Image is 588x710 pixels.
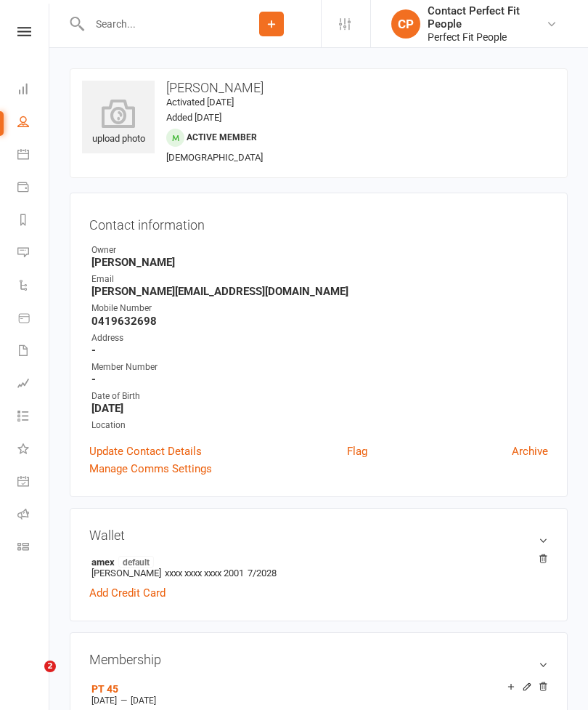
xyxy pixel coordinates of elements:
a: Archive [512,443,548,460]
div: Mobile Number [91,302,548,315]
h3: Contact information [89,212,548,233]
div: Address [91,331,548,345]
a: Add Credit Card [89,584,166,602]
time: Activated [DATE] [166,97,234,108]
h3: Wallet [89,528,548,543]
div: — [88,695,548,706]
span: Active member [187,132,257,142]
a: Payments [17,172,50,205]
div: Contact Perfect Fit People [428,4,546,31]
a: PT 45 [91,683,118,695]
div: Perfect Fit People [428,31,546,44]
h3: [PERSON_NAME] [82,81,555,95]
a: People [17,107,50,140]
span: 7/2028 [248,568,277,578]
li: [PERSON_NAME] [89,554,548,581]
time: Added [DATE] [166,112,221,123]
strong: [PERSON_NAME] [91,256,548,269]
a: Roll call kiosk mode [17,499,50,532]
a: Manage Comms Settings [89,460,212,477]
a: Flag [347,443,367,460]
div: Date of Birth [91,390,548,403]
strong: - [91,344,548,357]
a: Dashboard [17,74,50,107]
a: General attendance kiosk mode [17,467,50,499]
a: Calendar [17,140,50,172]
a: Update Contact Details [89,443,202,460]
a: Product Sales [17,303,50,336]
div: upload photo [82,99,155,147]
span: [DEMOGRAPHIC_DATA] [166,152,263,163]
strong: 0419632698 [91,315,548,328]
strong: [PERSON_NAME][EMAIL_ADDRESS][DOMAIN_NAME] [91,285,548,298]
a: What's New [17,434,50,467]
div: Email [91,273,548,286]
div: Location [91,419,548,432]
span: [DATE] [91,695,117,706]
a: Reports [17,205,50,238]
span: xxxx xxxx xxxx 2001 [165,568,244,578]
iframe: Intercom live chat [15,661,49,695]
strong: - [91,373,548,386]
div: Member Number [91,360,548,374]
div: CP [391,9,420,39]
input: Search... [85,14,222,34]
h3: Membership [89,652,548,667]
a: Class kiosk mode [17,532,50,565]
span: 2 [44,661,56,672]
strong: [DATE] [91,402,548,415]
div: Owner [91,243,548,257]
strong: amex [91,556,541,568]
span: default [118,556,154,568]
span: [DATE] [131,695,156,706]
a: Assessments [17,368,50,401]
